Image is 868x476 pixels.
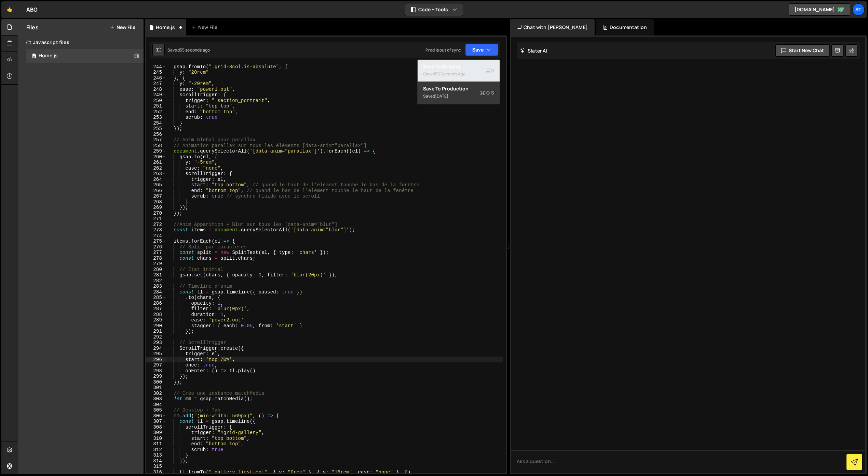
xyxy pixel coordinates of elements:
div: 307 [146,419,166,424]
button: Save to ProductionS Saved[DATE] [418,82,500,104]
div: 295 [146,351,166,357]
div: 247 [146,81,166,87]
div: 290 [146,323,166,329]
div: 288 [146,312,166,318]
div: 279 [146,261,166,267]
div: 267 [146,193,166,199]
div: 263 [146,171,166,177]
span: S [486,67,494,74]
div: 260 [146,154,166,160]
a: [DOMAIN_NAME] [789,3,850,16]
div: 286 [146,301,166,306]
div: Saved [423,92,494,100]
div: Save to Production [423,85,494,92]
a: St [852,3,865,16]
div: 249 [146,92,166,98]
div: 255 [146,126,166,132]
div: 262 [146,165,166,171]
div: 270 [146,211,166,216]
div: 276 [146,244,166,250]
div: Javascript files [18,35,144,49]
div: 55 seconds ago [435,71,465,77]
div: 256 [146,132,166,138]
div: 275 [146,239,166,244]
div: 281 [146,272,166,278]
div: 316 [146,470,166,475]
div: 273 [146,227,166,233]
div: 315 [146,464,166,470]
div: 245 [146,70,166,75]
div: 310 [146,436,166,442]
div: 287 [146,306,166,312]
div: 291 [146,329,166,334]
div: 312 [146,447,166,453]
div: Chat with [PERSON_NAME] [510,19,595,35]
div: 302 [146,391,166,396]
div: 271 [146,216,166,222]
div: 244 [146,64,166,70]
div: New File [191,24,220,31]
div: [DATE] [435,93,448,99]
button: Start new chat [775,44,830,57]
div: Save to Staging [423,63,494,70]
div: Home.js [156,24,175,31]
div: 278 [146,256,166,261]
div: 272 [146,222,166,228]
div: 296 [146,357,166,363]
div: ABG [26,5,38,14]
div: 311 [146,441,166,447]
div: 258 [146,143,166,149]
div: 304 [146,402,166,408]
div: 264 [146,177,166,183]
div: 259 [146,148,166,154]
div: Saved [423,70,494,78]
div: 300 [146,379,166,385]
div: Home.js [39,53,58,59]
div: 266 [146,188,166,194]
div: 261 [146,160,166,165]
div: 303 [146,396,166,402]
div: 294 [146,346,166,351]
div: 284 [146,289,166,295]
button: Save to StagingS Saved55 seconds ago [418,60,500,82]
div: Documentation [596,19,654,35]
button: Save [465,44,498,56]
div: 16686/45579.js [26,49,144,63]
div: 301 [146,385,166,391]
div: Prod is out of sync [425,47,461,53]
div: 55 seconds ago [180,47,210,53]
h2: Slater AI [520,47,547,54]
div: 280 [146,267,166,273]
div: 282 [146,278,166,284]
div: 289 [146,317,166,323]
a: 🤙 [1,1,18,18]
div: 308 [146,424,166,430]
div: 305 [146,407,166,413]
div: 257 [146,137,166,143]
div: 252 [146,109,166,115]
div: 246 [146,75,166,81]
div: 253 [146,115,166,120]
div: 254 [146,120,166,126]
div: 292 [146,334,166,340]
div: 274 [146,233,166,239]
span: S [480,89,494,96]
span: 0 [32,54,36,59]
div: 313 [146,452,166,458]
div: 268 [146,199,166,205]
div: 285 [146,295,166,301]
div: 297 [146,362,166,368]
div: 277 [146,250,166,256]
button: New File [110,25,135,30]
div: 265 [146,182,166,188]
div: 251 [146,103,166,109]
div: 269 [146,205,166,211]
h2: Files [26,24,39,31]
div: 314 [146,458,166,464]
div: 248 [146,87,166,92]
div: 298 [146,368,166,374]
div: 293 [146,340,166,346]
button: Code + Tools [405,3,463,16]
div: 299 [146,374,166,379]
